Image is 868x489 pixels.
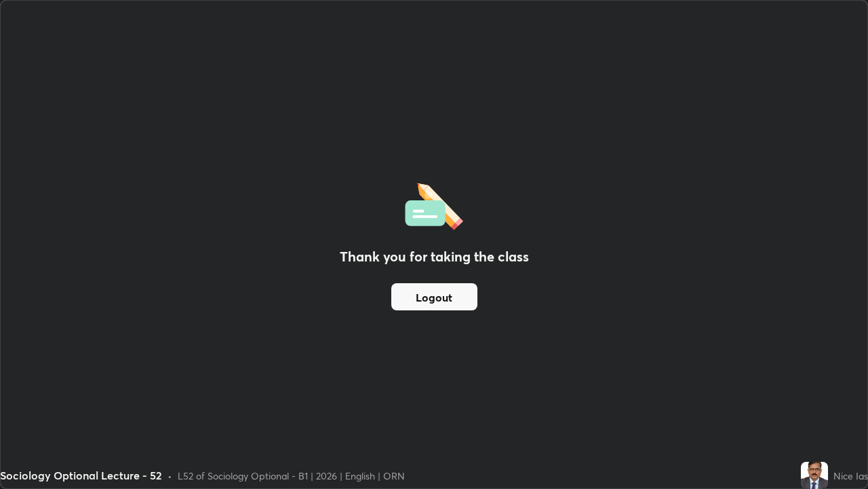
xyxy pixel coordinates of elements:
img: offlineFeedback.1438e8b3.svg [405,179,463,230]
div: L52 of Sociology Optional - B1 | 2026 | English | ORN [178,469,405,483]
h2: Thank you for taking the class [340,247,529,267]
button: Logout [391,283,477,310]
img: 2a9365249e734fd0913b2ddaeeb82e22.jpg [801,462,828,489]
div: • [167,469,172,483]
div: Nice Ias [833,469,868,483]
